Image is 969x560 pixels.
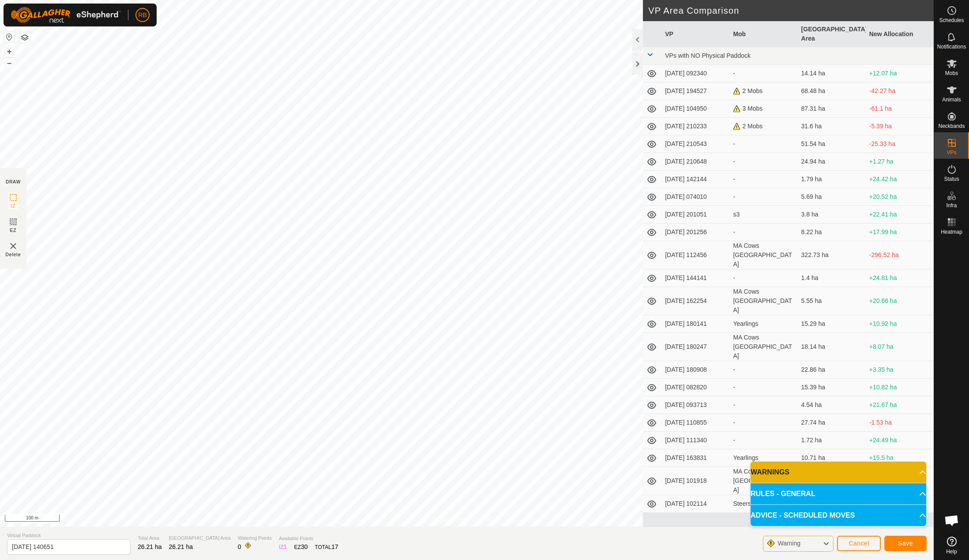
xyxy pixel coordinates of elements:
div: - [733,273,794,283]
div: EZ [294,542,308,552]
td: [DATE] 201051 [661,206,729,224]
span: IZ [11,203,16,209]
span: 1 [284,543,287,550]
td: [DATE] 101918 [661,467,729,495]
span: Available Points [279,535,338,542]
a: Privacy Policy [432,515,465,523]
td: 15.39 ha [798,379,866,396]
span: RB [138,11,146,20]
div: Open chat [939,507,965,534]
td: -42.27 ha [866,82,934,100]
span: Status [944,176,959,182]
span: Notifications [937,44,966,49]
span: Delete [6,251,21,258]
span: Heatmap [941,229,962,235]
td: +24.49 ha [866,432,934,449]
td: -1.53 ha [866,414,934,432]
div: - [733,436,794,445]
td: [DATE] 082820 [661,379,729,396]
img: VP [8,241,19,251]
span: Animals [942,97,961,102]
td: [DATE] 162254 [661,287,729,315]
span: Cancel [849,540,869,547]
td: 31.6 ha [798,118,866,135]
span: [GEOGRAPHIC_DATA] Area [169,534,231,542]
div: Yearlings [733,319,794,329]
td: 4.54 ha [798,396,866,414]
td: 22.86 ha [798,361,866,379]
div: TOTAL [315,542,338,552]
div: - [733,365,794,374]
button: Cancel [837,536,881,551]
td: [DATE] 210543 [661,135,729,153]
th: VP [661,21,729,47]
p-accordion-header: WARNINGS [751,462,926,483]
td: [DATE] 102114 [661,495,729,513]
div: Steers [733,499,794,508]
td: [DATE] 180247 [661,333,729,361]
td: [DATE] 144141 [661,269,729,287]
td: 27.74 ha [798,414,866,432]
td: -25.33 ha [866,135,934,153]
td: [DATE] 092340 [661,65,729,82]
div: - [733,400,794,410]
h2: VP Area Comparison [648,5,934,16]
div: MA Cows [GEOGRAPHIC_DATA] [733,241,794,269]
div: - [733,418,794,427]
td: +1.27 ha [866,153,934,171]
td: -61.1 ha [866,100,934,118]
td: [DATE] 210233 [661,118,729,135]
td: +21.67 ha [866,396,934,414]
div: - [733,228,794,237]
td: [DATE] 142144 [661,171,729,188]
td: +20.52 ha [866,188,934,206]
button: Save [884,536,927,551]
td: +24.42 ha [866,171,934,188]
div: - [733,175,794,184]
td: [DATE] 210648 [661,153,729,171]
span: EZ [10,227,17,234]
span: RULES - GENERAL [751,489,815,499]
td: 51.54 ha [798,135,866,153]
td: -5.39 ha [866,118,934,135]
td: [DATE] 104950 [661,100,729,118]
span: Schedules [939,18,964,23]
td: [DATE] 112456 [661,241,729,269]
a: Contact Us [476,515,502,523]
div: MA Cows [GEOGRAPHIC_DATA] [733,467,794,495]
td: [DATE] 074010 [661,188,729,206]
td: +24.81 ha [866,269,934,287]
td: [DATE] 111340 [661,432,729,449]
div: - [733,157,794,166]
td: [DATE] 194527 [661,82,729,100]
div: DRAW [6,179,21,185]
td: 322.73 ha [798,241,866,269]
div: 2 Mobs [733,122,794,131]
td: +10.92 ha [866,315,934,333]
td: 5.55 ha [798,287,866,315]
div: MA Cows [GEOGRAPHIC_DATA] [733,287,794,315]
td: +10.82 ha [866,379,934,396]
span: 30 [301,543,308,550]
td: +15.5 ha [866,449,934,467]
td: [DATE] 110855 [661,414,729,432]
div: - [733,192,794,202]
td: [DATE] 180908 [661,361,729,379]
div: Yearlings [733,453,794,463]
span: Virtual Paddock [7,532,131,539]
span: ADVICE - SCHEDULED MOVES [751,510,855,521]
button: – [4,58,15,68]
span: 0 [238,543,241,550]
span: Help [946,549,957,554]
span: Warning [777,540,800,547]
span: Total Area [138,534,162,542]
div: IZ [279,542,287,552]
td: [DATE] 093713 [661,396,729,414]
td: 3.8 ha [798,206,866,224]
span: 26.21 ha [138,543,162,550]
img: Gallagher Logo [11,7,121,23]
td: 5.69 ha [798,188,866,206]
td: +8.07 ha [866,333,934,361]
span: 26.21 ha [169,543,193,550]
td: [DATE] 163831 [661,449,729,467]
